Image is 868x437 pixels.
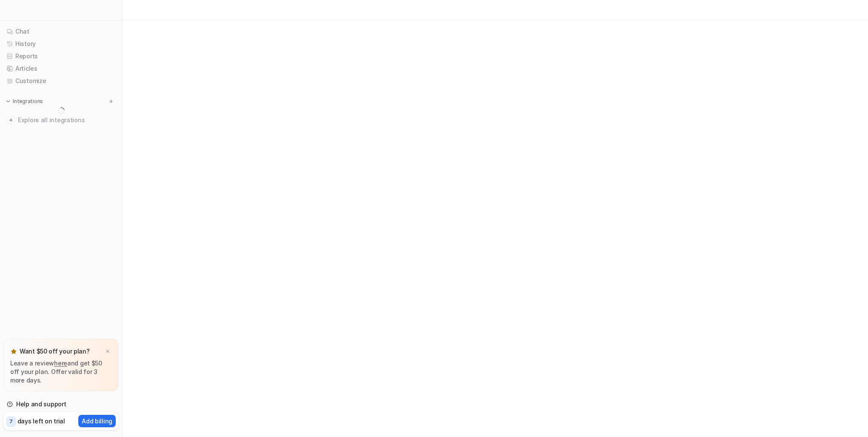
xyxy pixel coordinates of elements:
p: 7 [9,418,13,425]
p: days left on trial [17,417,65,425]
img: explore all integrations [7,116,15,124]
span: Explore all integrations [18,113,115,127]
button: Integrations [3,97,46,106]
img: star [10,348,17,355]
p: Add billing [82,417,112,425]
a: Customize [3,75,119,87]
button: Add billing [78,415,116,427]
a: Articles [3,63,119,75]
p: Integrations [13,98,43,105]
a: Reports [3,50,119,62]
img: x [105,349,110,354]
p: Leave a review and get $50 off your plan. Offer valid for 3 more days. [10,359,112,385]
a: Chat [3,26,119,37]
a: Explore all integrations [3,114,119,126]
img: menu_add.svg [108,98,114,104]
a: History [3,38,119,50]
a: here [54,359,67,367]
img: expand menu [5,98,11,104]
a: Help and support [3,398,119,410]
p: Want $50 off your plan? [20,347,90,356]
